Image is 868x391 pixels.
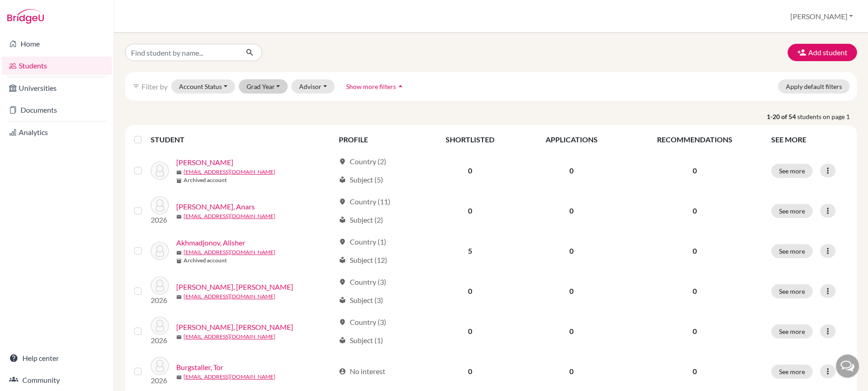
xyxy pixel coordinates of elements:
[339,196,390,207] div: Country (11)
[184,176,227,184] b: Archived account
[421,151,520,191] td: 0
[339,297,346,304] span: local_library
[520,191,623,231] td: 0
[339,276,386,287] div: Country (3)
[339,216,346,224] span: local_library
[771,244,813,258] button: See more
[339,214,383,225] div: Subject (2)
[339,335,383,346] div: Subject (1)
[786,8,857,25] button: [PERSON_NAME]
[151,242,169,260] img: Akhmadjonov, Alisher
[184,168,275,176] a: [EMAIL_ADDRESS][DOMAIN_NAME]
[629,245,760,256] p: 0
[151,129,333,151] th: STUDENT
[339,366,385,377] div: No interest
[184,256,227,265] b: Archived account
[339,368,346,375] span: account_circle
[176,170,182,175] span: mail
[151,295,169,306] p: 2026
[767,112,797,121] strong: 1-20 of 54
[142,82,168,91] span: Filter by
[2,57,112,75] a: Students
[151,276,169,295] img: Alistratova, Alisa
[421,129,520,151] th: SHORTLISTED
[339,255,387,266] div: Subject (12)
[176,282,293,292] a: [PERSON_NAME], [PERSON_NAME]
[176,201,255,212] a: [PERSON_NAME], Anars
[339,317,386,328] div: Country (3)
[421,271,520,311] td: 0
[176,375,182,380] span: mail
[7,9,44,24] img: Bridge-U
[176,362,223,373] a: Burgstaller, Tor
[520,151,623,191] td: 0
[339,236,386,247] div: Country (1)
[184,373,275,381] a: [EMAIL_ADDRESS][DOMAIN_NAME]
[21,6,40,15] span: Help
[396,82,405,91] i: arrow_drop_up
[778,79,850,94] button: Apply default filters
[184,333,275,341] a: [EMAIL_ADDRESS][DOMAIN_NAME]
[2,123,112,141] a: Analytics
[771,365,813,379] button: See more
[771,204,813,218] button: See more
[151,375,169,386] p: 2026
[132,83,140,90] i: filter_list
[176,237,245,248] a: Akhmadjonov, Alisher
[176,178,182,183] span: inventory_2
[184,292,275,301] a: [EMAIL_ADDRESS][DOMAIN_NAME]
[176,294,182,300] span: mail
[339,238,346,245] span: location_on
[176,250,182,255] span: mail
[2,79,112,97] a: Universities
[339,318,346,326] span: location_on
[339,174,383,185] div: Subject (5)
[421,231,520,271] td: 5
[520,311,623,351] td: 0
[339,295,383,306] div: Subject (3)
[629,326,760,337] p: 0
[339,198,346,205] span: location_on
[2,371,112,389] a: Community
[629,205,760,216] p: 0
[176,157,233,168] a: [PERSON_NAME]
[629,286,760,297] p: 0
[771,284,813,298] button: See more
[151,162,169,180] img: Ablyazova, Aida
[176,322,293,333] a: [PERSON_NAME], [PERSON_NAME]
[291,79,335,94] button: Advisor
[520,271,623,311] td: 0
[239,79,288,94] button: Grad Year
[151,357,169,375] img: Burgstaller, Tor
[333,129,421,151] th: PROFILE
[788,44,857,61] button: Add student
[2,101,112,119] a: Documents
[176,334,182,340] span: mail
[176,214,182,219] span: mail
[125,44,238,61] input: Find student by name...
[766,129,853,151] th: SEE MORE
[629,165,760,176] p: 0
[421,191,520,231] td: 0
[797,112,857,121] span: students on page 1
[520,129,623,151] th: APPLICATIONS
[421,311,520,351] td: 0
[346,83,396,90] span: Show more filters
[771,164,813,178] button: See more
[338,79,413,94] button: Show more filtersarrow_drop_up
[176,258,182,264] span: inventory_2
[771,324,813,339] button: See more
[2,349,112,367] a: Help center
[151,317,169,335] img: Balanenkovs, Jevgenijs
[151,196,169,214] img: Ahmedovs, Anars
[339,156,386,167] div: Country (2)
[184,248,275,256] a: [EMAIL_ADDRESS][DOMAIN_NAME]
[339,256,346,264] span: local_library
[151,214,169,225] p: 2026
[629,366,760,377] p: 0
[2,35,112,53] a: Home
[171,79,235,94] button: Account Status
[339,176,346,183] span: local_library
[184,212,275,220] a: [EMAIL_ADDRESS][DOMAIN_NAME]
[520,231,623,271] td: 0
